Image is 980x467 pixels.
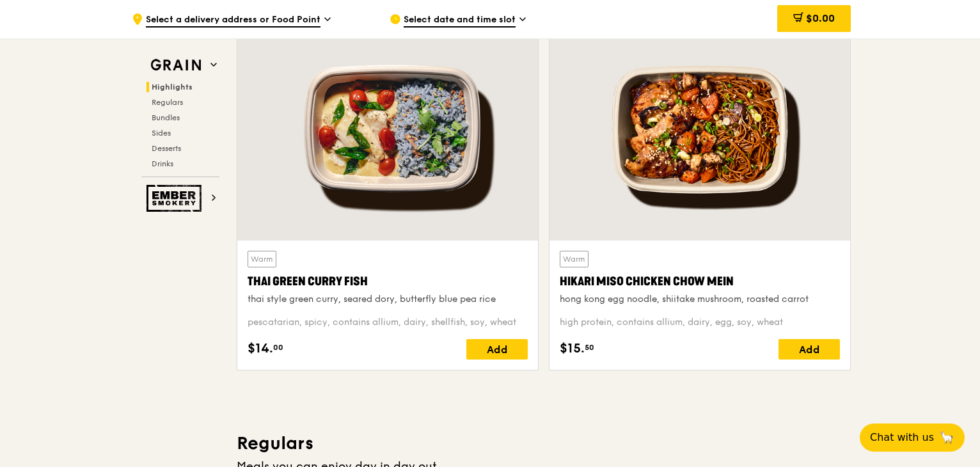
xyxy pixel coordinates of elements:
[248,339,273,358] span: $14.
[248,293,528,306] div: thai style green curry, seared dory, butterfly blue pea rice
[152,113,180,122] span: Bundles
[248,251,276,267] div: Warm
[404,13,516,28] span: Select date and time slot
[560,273,840,290] div: Hikari Miso Chicken Chow Mein
[560,339,585,358] span: $15.
[146,185,205,212] img: Ember Smokery web logo
[806,12,835,24] span: $0.00
[939,430,954,445] span: 🦙
[466,339,528,360] div: Add
[860,423,965,452] button: Chat with us🦙
[152,129,171,138] span: Sides
[248,273,528,290] div: Thai Green Curry Fish
[870,430,934,445] span: Chat with us
[585,342,594,352] span: 50
[560,293,840,306] div: hong kong egg noodle, shiitake mushroom, roasted carrot
[152,144,181,153] span: Desserts
[152,159,173,168] span: Drinks
[248,316,528,329] div: pescatarian, spicy, contains allium, dairy, shellfish, soy, wheat
[152,98,183,107] span: Regulars
[560,251,589,267] div: Warm
[146,13,320,28] span: Select a delivery address or Food Point
[146,54,205,77] img: Grain web logo
[560,316,840,329] div: high protein, contains allium, dairy, egg, soy, wheat
[778,339,840,360] div: Add
[237,432,851,455] h3: Regulars
[152,83,193,91] span: Highlights
[273,342,283,352] span: 00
